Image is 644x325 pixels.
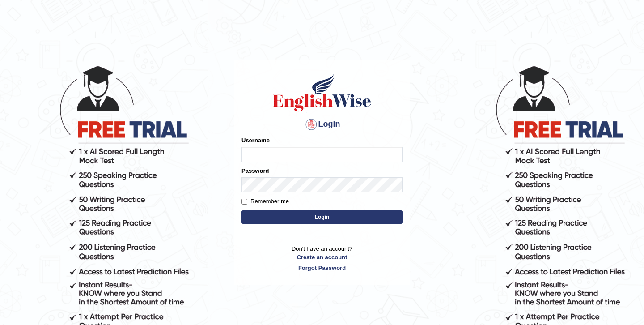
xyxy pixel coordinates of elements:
label: Username [241,136,270,145]
img: Logo of English Wise sign in for intelligent practice with AI [271,73,373,113]
label: Password [241,167,269,175]
a: Create an account [241,253,402,261]
a: Forgot Password [241,264,402,272]
input: Remember me [241,199,247,205]
p: Don't have an account? [241,244,402,272]
h4: Login [241,117,402,132]
button: Login [241,210,402,224]
label: Remember me [241,197,289,206]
